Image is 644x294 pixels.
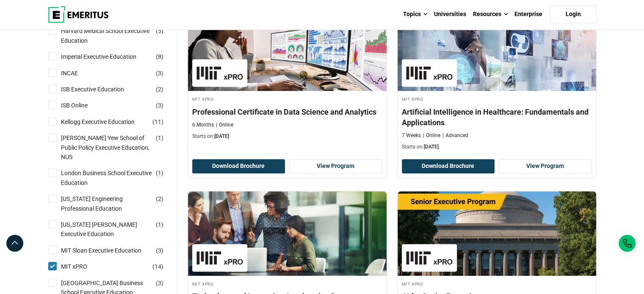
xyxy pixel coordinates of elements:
[156,246,163,255] span: ( )
[158,221,161,228] span: 1
[402,280,592,287] h4: MIT xPRO
[156,194,163,203] span: ( )
[156,133,163,143] span: ( )
[442,132,468,139] p: Advanced
[61,246,158,255] a: MIT Sloan Executive Education
[158,280,161,286] span: 3
[158,53,161,60] span: 8
[152,117,163,126] span: ( )
[156,220,163,229] span: ( )
[398,191,596,276] img: AI for Senior Executives | Online AI and Machine Learning Course
[550,5,597,23] a: Login
[188,191,387,276] img: Technology and Innovation Acceleration Program | Online Digital Transformation Course
[61,117,152,126] a: Kellogg Executive Education
[398,6,596,91] img: Artificial Intelligence in Healthcare: Fundamentals and Applications | Online AI and Machine Lear...
[61,194,169,213] a: [US_STATE] Engineering Professional Education
[61,133,169,162] a: [PERSON_NAME] Yew School of Public Policy Executive Education, NUS
[216,121,233,129] p: Online
[499,159,592,173] a: View Program
[406,63,453,82] img: MIT xPRO
[192,133,382,140] p: Starts on:
[158,70,161,77] span: 3
[192,95,382,102] h4: MIT xPRO
[156,85,163,94] span: ( )
[196,248,243,267] img: MIT xPRO
[158,102,161,109] span: 3
[158,195,161,202] span: 2
[402,159,495,173] button: Download Brochure
[192,107,382,117] h4: Professional Certificate in Data Science and Analytics
[192,280,382,287] h4: MIT xPRO
[61,85,141,94] a: ISB Executive Education
[192,121,214,129] p: 6 Months
[61,69,95,78] a: INCAE
[406,248,453,267] img: MIT xPRO
[158,170,161,176] span: 1
[402,107,592,128] h4: Artificial Intelligence in Healthcare: Fundamentals and Applications
[156,278,163,288] span: ( )
[192,159,285,173] button: Download Brochure
[156,52,163,61] span: ( )
[61,26,169,45] a: Harvard Medical School Executive Education
[158,86,161,93] span: 2
[61,101,105,110] a: ISB Online
[424,144,439,150] span: [DATE]
[196,63,243,82] img: MIT xPRO
[156,26,163,36] span: ( )
[158,135,161,141] span: 1
[289,159,382,173] a: View Program
[156,168,163,178] span: ( )
[61,168,169,187] a: London Business School Executive Education
[61,220,169,239] a: [US_STATE] [PERSON_NAME] Executive Education
[402,143,592,151] p: Starts on:
[402,132,421,139] p: 7 Weeks
[188,6,387,91] img: Professional Certificate in Data Science and Analytics | Online Data Science and Analytics Course
[158,247,161,254] span: 3
[214,133,229,139] span: [DATE]
[61,52,153,61] a: Imperial Executive Education
[156,101,163,110] span: ( )
[152,262,163,271] span: ( )
[398,6,596,155] a: AI and Machine Learning Course by MIT xPRO - September 18, 2025 MIT xPRO MIT xPRO Artificial Inte...
[158,27,161,34] span: 5
[423,132,440,139] p: Online
[155,263,161,270] span: 14
[61,262,104,271] a: MIT xPRO
[156,69,163,78] span: ( )
[155,118,161,125] span: 11
[188,6,387,144] a: Data Science and Analytics Course by MIT xPRO - August 21, 2025 MIT xPRO MIT xPRO Professional Ce...
[402,95,592,102] h4: MIT xPRO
